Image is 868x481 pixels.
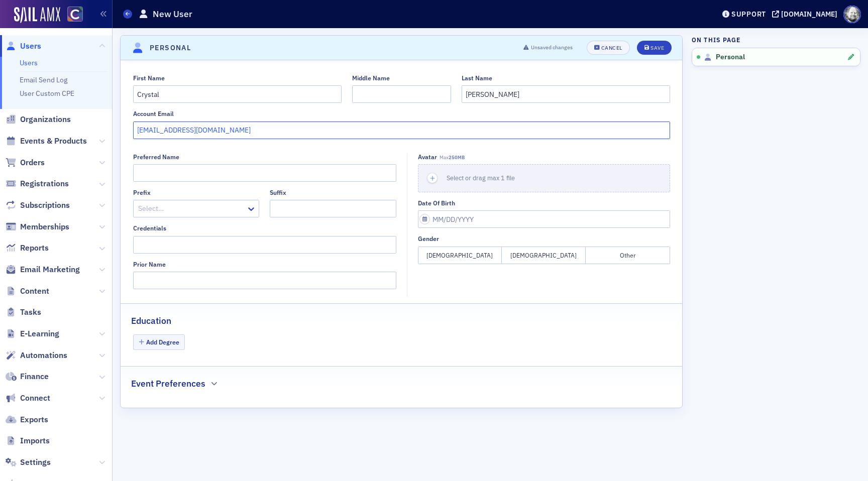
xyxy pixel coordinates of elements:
a: Exports [6,414,48,425]
a: Connect [6,393,50,404]
div: Account Email [133,110,174,117]
span: Personal [716,53,745,62]
div: Last Name [462,74,492,82]
span: Reports [20,243,49,254]
div: Support [731,10,766,19]
span: Automations [20,350,67,361]
span: Settings [20,457,51,468]
button: Save [637,41,672,55]
div: First Name [133,74,165,82]
h4: Personal [150,43,191,53]
h4: On this page [692,35,860,44]
div: [DOMAIN_NAME] [781,10,837,19]
a: Reports [6,243,49,254]
span: Select or drag max 1 file [447,174,515,182]
a: Email Send Log [20,75,67,84]
a: Automations [6,350,67,361]
span: Connect [20,393,50,404]
button: [DEMOGRAPHIC_DATA] [502,247,586,264]
span: Subscriptions [20,200,70,211]
span: 250MB [449,154,465,161]
a: User Custom CPE [20,89,74,98]
div: Prior Name [133,261,166,268]
div: Avatar [418,153,437,161]
a: Orders [6,157,45,168]
a: Imports [6,435,50,446]
a: Settings [6,457,51,468]
span: Content [20,286,49,297]
span: Organizations [20,114,71,125]
button: Select or drag max 1 file [418,164,670,192]
div: Middle Name [352,74,390,82]
div: Gender [418,235,439,243]
span: Memberships [20,221,69,232]
a: View Homepage [60,7,83,24]
button: [DEMOGRAPHIC_DATA] [418,247,502,264]
h2: Event Preferences [131,377,205,390]
a: Tasks [6,307,41,318]
a: Organizations [6,114,71,125]
h2: Education [131,314,171,327]
a: Memberships [6,221,69,232]
div: Credentials [133,224,166,232]
a: Users [6,41,41,52]
h1: New User [153,8,192,20]
img: SailAMX [67,7,83,22]
img: SailAMX [14,7,60,23]
a: Events & Products [6,136,87,147]
div: Cancel [601,45,622,51]
div: Save [650,45,664,51]
a: Registrations [6,178,69,189]
span: Unsaved changes [531,44,573,52]
div: Prefix [133,189,151,196]
span: Events & Products [20,136,87,147]
span: Users [20,41,41,52]
span: Exports [20,414,48,425]
div: Preferred Name [133,153,179,161]
span: Profile [843,6,861,23]
a: Content [6,286,49,297]
button: [DOMAIN_NAME] [772,11,841,18]
span: Finance [20,371,49,382]
div: Date of Birth [418,199,455,207]
a: E-Learning [6,328,59,339]
button: Add Degree [133,334,185,350]
span: Email Marketing [20,264,80,275]
div: Suffix [270,189,286,196]
span: Registrations [20,178,69,189]
span: Max [440,154,465,161]
a: Users [20,58,38,67]
a: Subscriptions [6,200,70,211]
span: E-Learning [20,328,59,339]
button: Cancel [587,41,630,55]
input: MM/DD/YYYY [418,210,670,228]
a: Email Marketing [6,264,80,275]
span: Orders [20,157,45,168]
a: Finance [6,371,49,382]
span: Imports [20,435,50,446]
button: Other [586,247,670,264]
span: Tasks [20,307,41,318]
